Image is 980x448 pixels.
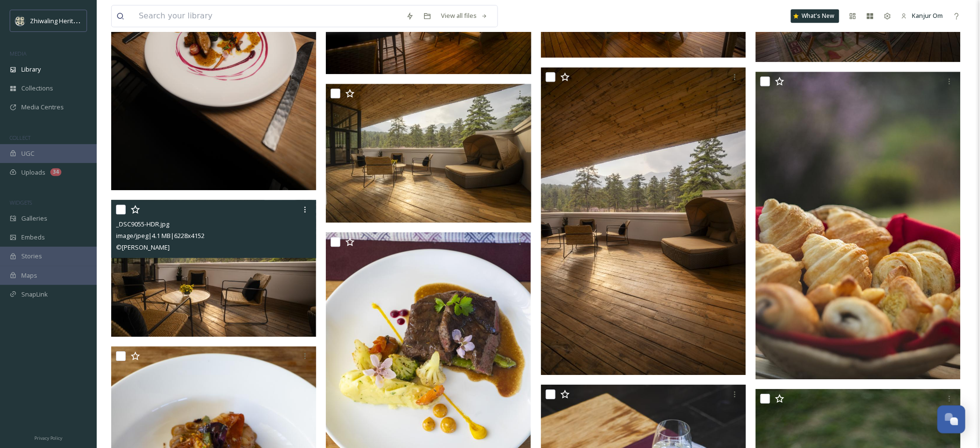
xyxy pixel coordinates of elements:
[34,432,62,443] a: Privacy Policy
[111,200,316,337] img: _DSC9055-HDR.jpg
[10,50,27,57] span: MEDIA
[912,11,943,20] span: Kanjur Om
[30,16,84,25] span: Zhiwaling Heritage
[436,6,493,25] a: View all files
[21,84,53,93] span: Collections
[34,435,62,441] span: Privacy Policy
[21,65,41,74] span: Library
[50,168,61,176] div: 34
[791,9,839,23] a: What's New
[326,84,534,223] img: _DSC9054-HDR.jpg
[21,149,34,158] span: UGC
[116,220,169,228] span: _DSC9055-HDR.jpg
[10,134,30,141] span: COLLECT
[21,290,48,299] span: SnapLink
[541,67,746,375] img: _DSC9039-HDR.jpg
[21,168,45,177] span: Uploads
[21,214,47,223] span: Galleries
[134,5,401,27] input: Search your library
[116,243,170,252] span: © [PERSON_NAME]
[21,252,42,261] span: Stories
[21,271,37,280] span: Maps
[15,16,25,26] img: Screenshot%202025-04-29%20at%2011.05.50.png
[21,233,45,242] span: Embeds
[10,199,32,206] span: WIDGETS
[896,6,948,25] a: Kanjur Om
[21,103,64,112] span: Media Centres
[116,231,205,240] span: image/jpeg | 4.1 MB | 6228 x 4152
[756,72,961,379] img: _DSC9031.jpg
[937,405,965,433] button: Open Chat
